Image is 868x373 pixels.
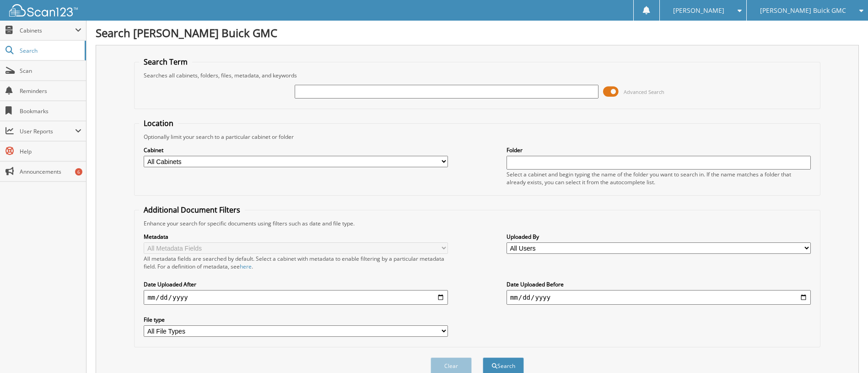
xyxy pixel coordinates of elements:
[822,329,868,373] iframe: Chat Widget
[139,205,245,215] legend: Additional Document Filters
[139,133,815,141] div: Optionally limit your search to a particular cabinet or folder
[9,4,78,16] img: scan123-logo-white.svg
[507,170,811,186] div: Select a cabinet and begin typing the name of the folder you want to search in. If the name match...
[144,280,448,288] label: Date Uploaded After
[760,8,846,13] span: [PERSON_NAME] Buick GMC
[507,290,811,305] input: end
[20,107,81,115] span: Bookmarks
[20,127,75,135] span: User Reports
[139,118,178,128] legend: Location
[96,25,859,40] h1: Search [PERSON_NAME] Buick GMC
[144,255,448,270] div: All metadata fields are searched by default. Select a cabinet with metadata to enable filtering b...
[20,67,81,75] span: Scan
[673,8,724,13] span: [PERSON_NAME]
[20,168,81,176] span: Announcements
[139,71,815,79] div: Searches all cabinets, folders, files, metadata, and keywords
[20,148,81,155] span: Help
[144,316,448,324] label: File type
[507,233,811,241] label: Uploaded By
[139,57,192,67] legend: Search Term
[240,263,252,270] a: here
[144,290,448,305] input: start
[20,27,75,34] span: Cabinets
[139,219,815,227] div: Enhance your search for specific documents using filters such as date and file type.
[144,233,448,241] label: Metadata
[20,87,81,95] span: Reminders
[144,146,448,154] label: Cabinet
[507,146,811,154] label: Folder
[20,47,80,55] span: Search
[507,280,811,288] label: Date Uploaded Before
[75,168,82,176] div: 6
[624,88,664,95] span: Advanced Search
